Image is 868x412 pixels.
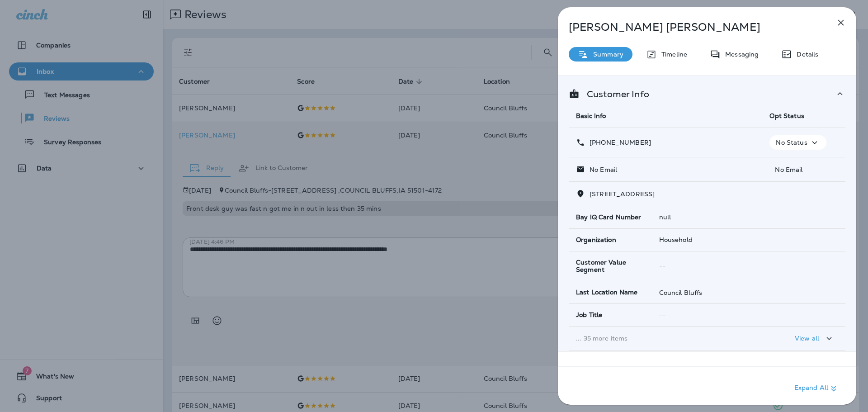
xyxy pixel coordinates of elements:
span: Bay IQ Card Number [576,213,642,221]
p: ... 35 more items [576,335,755,342]
span: null [659,213,671,221]
span: -- [659,262,665,270]
p: No Email [585,166,617,173]
button: Expand All [791,380,843,397]
span: Council Bluffs [659,289,703,297]
span: Last Location Name [576,289,638,296]
button: No Status [769,135,826,150]
span: Customer Value Segment [576,259,645,274]
p: No Email [769,166,838,173]
p: Expand All [794,383,839,394]
p: Summary [589,51,623,58]
button: View all [791,330,838,347]
p: Customer Info [580,90,649,98]
p: View all [795,335,819,342]
span: [STREET_ADDRESS] [590,190,655,198]
p: [PERSON_NAME] [PERSON_NAME] [569,21,816,33]
span: Job Title [576,311,602,319]
span: Opt Status [769,112,804,120]
p: Timeline [657,51,687,58]
p: No Status [776,139,807,146]
span: Household [659,236,693,244]
p: Details [792,51,818,58]
span: Basic Info [576,112,606,120]
p: [PHONE_NUMBER] [585,139,651,146]
p: Messaging [721,51,759,58]
span: Organization [576,236,616,244]
span: -- [659,311,665,319]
